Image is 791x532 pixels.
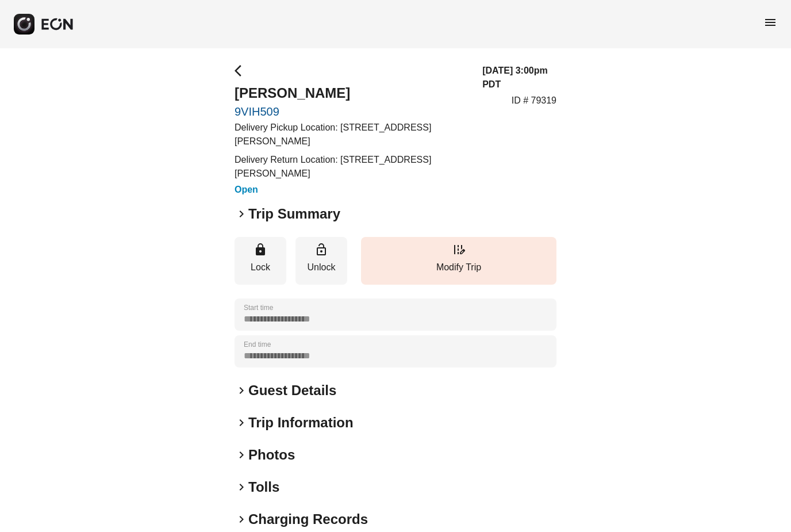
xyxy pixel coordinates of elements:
span: keyboard_arrow_right [235,384,248,398]
button: Modify Trip [361,238,556,285]
p: Delivery Pickup Location: [STREET_ADDRESS][PERSON_NAME] [235,121,469,149]
h2: Charging Records [248,511,368,529]
span: keyboard_arrow_right [235,416,248,430]
span: menu [763,16,777,29]
button: Lock [235,238,286,285]
h2: Photos [248,446,295,465]
h3: [DATE] 3:00pm PDT [482,64,556,92]
p: Modify Trip [367,261,551,275]
p: ID # 79319 [512,94,556,108]
span: keyboard_arrow_right [235,481,248,495]
span: lock_open [314,243,328,257]
a: 9VIH509 [235,105,469,119]
button: Unlock [295,238,347,285]
p: Lock [240,261,281,275]
span: keyboard_arrow_right [235,449,248,462]
h2: Trip Information [248,414,354,433]
h2: [PERSON_NAME] [235,85,469,103]
p: Delivery Return Location: [STREET_ADDRESS][PERSON_NAME] [235,154,469,181]
h2: Guest Details [248,382,336,400]
span: keyboard_arrow_right [235,208,248,221]
span: lock [254,243,267,257]
h3: Open [235,183,469,197]
span: edit_road [452,243,466,257]
span: arrow_back_ios [235,64,248,78]
h2: Trip Summary [248,205,340,224]
h2: Tolls [248,479,279,497]
p: Unlock [301,261,341,275]
span: keyboard_arrow_right [235,513,248,527]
